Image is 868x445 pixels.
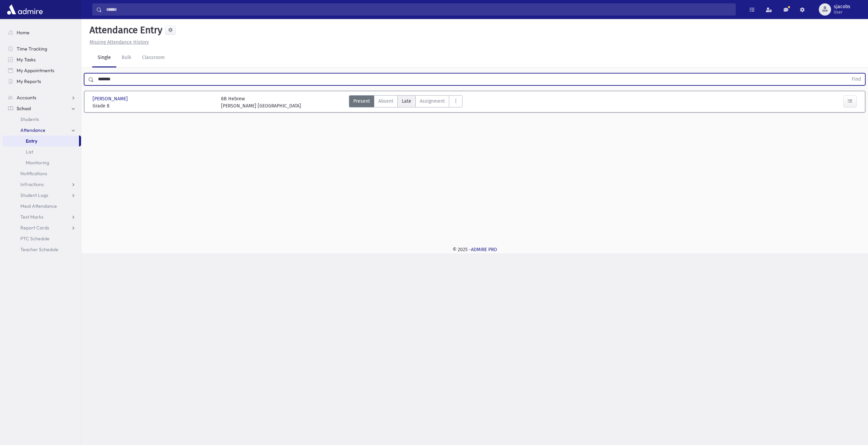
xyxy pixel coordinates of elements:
div: 8B Hebrew [PERSON_NAME] [GEOGRAPHIC_DATA] [221,95,301,109]
span: Accounts [17,95,36,101]
div: © 2025 - [92,246,857,253]
a: My Appointments [3,65,81,76]
span: Home [17,29,29,36]
span: Infractions [20,181,44,187]
span: Students [20,116,39,122]
a: Missing Attendance History [87,39,149,45]
span: List [26,149,33,155]
a: Student Logs [3,190,81,201]
h5: Attendance Entry [87,24,162,36]
span: Assignment [420,98,445,105]
span: Meal Attendance [20,203,57,209]
span: Late [402,98,411,105]
span: Attendance [20,127,45,133]
a: Entry [3,136,79,146]
a: ADMIRE PRO [471,247,497,252]
a: Classroom [137,48,170,67]
a: Students [3,114,81,125]
span: My Reports [17,78,41,84]
a: My Tasks [3,54,81,65]
a: Notifications [3,168,81,179]
span: Teacher Schedule [20,246,58,252]
span: Absent [378,98,393,105]
img: AdmirePro [5,3,44,16]
div: AttTypes [349,95,462,109]
a: Home [3,27,81,38]
a: List [3,146,81,157]
span: Entry [26,138,37,144]
a: Teacher Schedule [3,244,81,255]
span: [PERSON_NAME] [93,95,129,102]
span: User [834,9,850,15]
a: Bulk [116,48,137,67]
span: Report Cards [20,225,49,231]
a: Meal Attendance [3,201,81,211]
span: Notifications [20,170,47,177]
a: Accounts [3,92,81,103]
a: Single [92,48,116,67]
a: Test Marks [3,211,81,222]
u: Missing Attendance History [90,39,149,45]
span: Test Marks [20,214,43,220]
span: sjacobs [834,4,850,9]
span: Student Logs [20,192,48,198]
a: Monitoring [3,157,81,168]
span: PTC Schedule [20,236,50,242]
span: My Tasks [17,57,36,63]
a: School [3,103,81,114]
a: Attendance [3,125,81,136]
span: School [17,105,31,112]
span: Present [353,98,370,105]
span: Monitoring [26,160,49,166]
a: My Reports [3,76,81,87]
a: Infractions [3,179,81,190]
span: Grade 8 [93,102,214,109]
a: Time Tracking [3,43,81,54]
a: PTC Schedule [3,233,81,244]
span: Time Tracking [17,46,47,52]
a: Report Cards [3,222,81,233]
input: Search [102,3,735,16]
span: My Appointments [17,67,54,74]
button: Find [848,74,865,85]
